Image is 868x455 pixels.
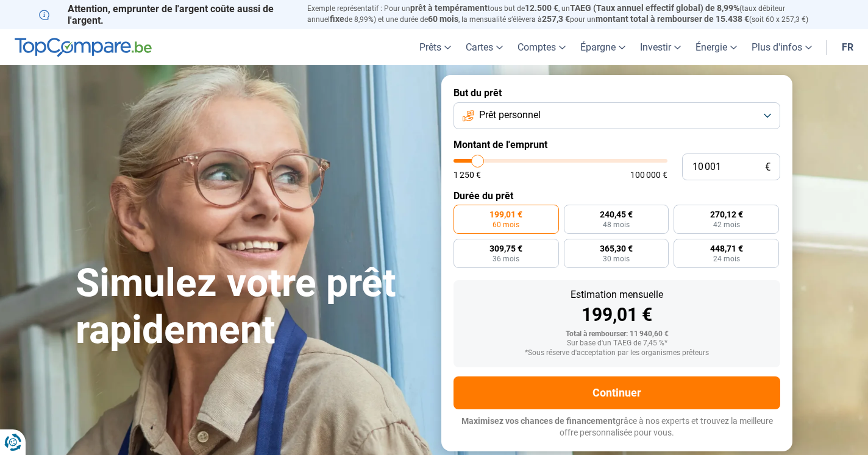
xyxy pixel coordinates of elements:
[463,330,770,339] div: Total à rembourser: 11 940,60 €
[412,29,458,65] a: Prêts
[458,29,510,65] a: Cartes
[463,339,770,348] div: Sur base d'un TAEG de 7,45 %*
[39,3,293,26] p: Attention, emprunter de l'argent coûte aussi de l'argent.
[710,244,743,253] span: 448,71 €
[454,376,780,409] button: Continuer
[15,38,152,57] img: TopCompare
[542,14,570,24] span: 257,3 €
[454,171,481,179] span: 1 250 €
[454,415,780,439] p: grâce à nos experts et trouvez la meilleure offre personnalisée pour vous.
[834,29,861,65] a: fr
[713,221,740,228] span: 42 mois
[463,306,770,324] div: 199,01 €
[600,244,633,253] span: 365,30 €
[596,14,749,24] span: montant total à rembourser de 15.438 €
[525,3,558,13] span: 12.500 €
[630,171,667,179] span: 100 000 €
[600,210,633,219] span: 240,45 €
[330,14,344,24] span: fixe
[744,29,819,65] a: Plus d'infos
[713,255,740,263] span: 24 mois
[307,3,829,25] p: Exemple représentatif : Pour un tous but de , un (taux débiteur annuel de 8,99%) et une durée de ...
[489,210,522,219] span: 199,01 €
[410,3,488,13] span: prêt à tempérament
[493,221,519,228] span: 60 mois
[454,102,780,129] button: Prêt personnel
[454,190,780,202] label: Durée du prêt
[510,29,573,65] a: Comptes
[710,210,743,219] span: 270,12 €
[454,139,780,150] label: Montant de l'emprunt
[428,14,458,24] span: 60 mois
[688,29,744,65] a: Énergie
[454,87,780,99] label: But du prêt
[463,349,770,358] div: *Sous réserve d'acceptation par les organismes prêteurs
[603,255,630,263] span: 30 mois
[463,290,770,300] div: Estimation mensuelle
[573,29,633,65] a: Épargne
[765,162,770,172] span: €
[633,29,688,65] a: Investir
[479,108,541,122] span: Prêt personnel
[461,416,616,426] span: Maximisez vos chances de financement
[603,221,630,228] span: 48 mois
[570,3,739,13] span: TAEG (Taux annuel effectif global) de 8,99%
[489,244,522,253] span: 309,75 €
[493,255,519,263] span: 36 mois
[76,260,427,354] h1: Simulez votre prêt rapidement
